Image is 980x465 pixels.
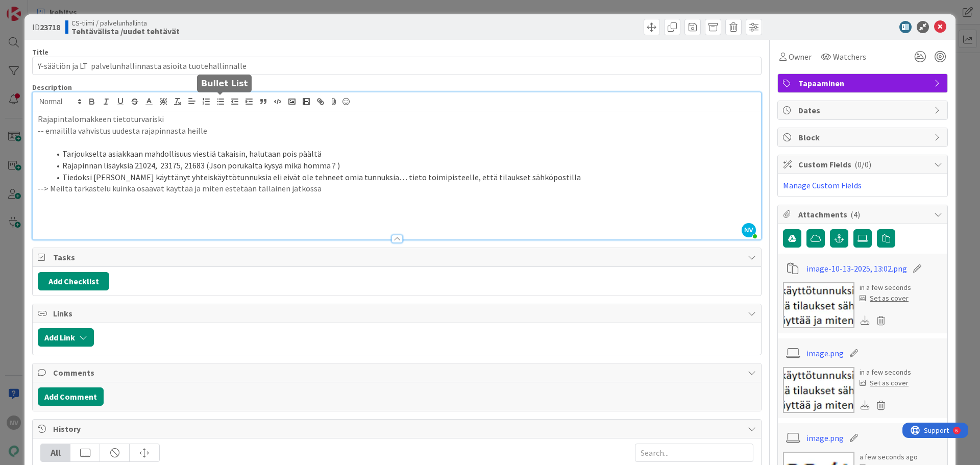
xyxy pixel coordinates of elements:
span: Owner [789,51,812,63]
span: Dates [798,104,929,116]
span: Links [53,307,743,320]
div: Set as cover [860,378,909,388]
a: Manage Custom Fields [783,180,862,190]
span: Description [32,83,72,92]
div: Set as cover [860,293,909,304]
span: Tapaaminen [798,77,929,89]
div: 6 [53,4,56,12]
span: ( 0/0 ) [854,159,871,169]
input: Search... [635,444,753,462]
div: All [41,444,70,461]
li: Tarjoukselta asiakkaan mahdollisuus viestiä takaisin, halutaan pois päältä [50,148,756,160]
span: Attachments [798,208,929,221]
p: --> Meiltä tarkastelu kuinka osaavat käyttää ja miten estetään tällainen jatkossa [38,183,756,194]
div: in a few seconds [860,282,911,293]
span: Block [798,131,929,143]
a: image-10-13-2025, 13:02.png [806,262,907,275]
a: image.png [806,432,844,444]
div: Download [860,314,871,327]
span: Watchers [833,51,866,63]
span: Support [21,2,46,14]
button: Add Comment [38,387,104,406]
li: Rajapinnan lisäyksiä 21024, 23175, 21683 (Json porukalta kysyä mikä homma ? ) [50,160,756,172]
b: 23718 [40,22,60,32]
button: Add Link [38,328,94,347]
span: History [53,423,743,435]
p: -- emaililla vahvistus uudesta rajapinnasta heille [38,125,756,137]
a: image.png [806,347,844,359]
div: a few seconds ago [860,452,918,462]
span: Comments [53,366,743,379]
span: Custom Fields [798,158,929,170]
button: Add Checklist [38,272,109,290]
span: NV [742,223,756,237]
span: ID [32,21,60,33]
li: Tiedoksi [PERSON_NAME] käyttänyt yhteiskäyttötunnuksia eli eivät ole tehneet omia tunnuksia… tiet... [50,172,756,183]
div: Download [860,399,871,412]
input: type card name here... [32,57,762,75]
span: ( 4 ) [850,209,860,219]
span: CS-tiimi / palvelunhallinta [71,19,180,27]
label: Title [32,47,48,57]
span: Tasks [53,251,743,263]
h5: Bullet List [201,79,248,88]
b: Tehtävälista /uudet tehtävät [71,27,180,35]
p: Rajapintalomakkeen tietoturvariski [38,113,756,125]
div: in a few seconds [860,367,911,378]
